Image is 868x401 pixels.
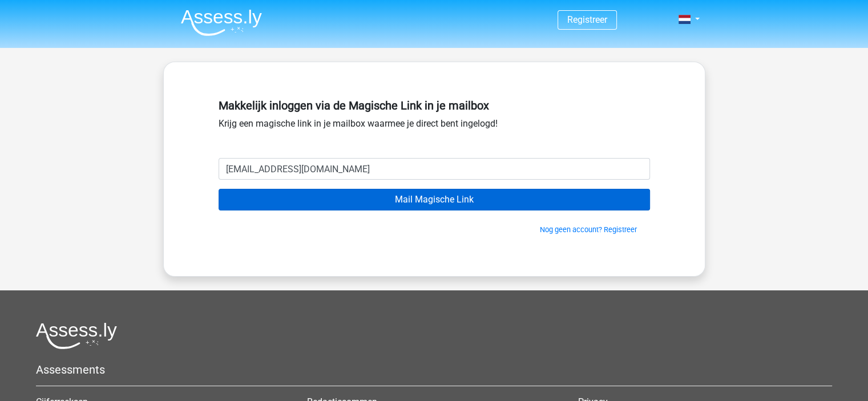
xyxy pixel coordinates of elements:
div: Krijg een magische link in je mailbox waarmee je direct bent ingelogd! [219,94,650,158]
input: Mail Magische Link [219,189,650,210]
h5: Makkelijk inloggen via de Magische Link in je mailbox [219,99,650,112]
h5: Assessments [36,363,832,376]
a: Nog geen account? Registreer [540,225,637,234]
img: Assessly logo [36,322,117,349]
input: Email [219,158,650,180]
img: Assessly [181,9,262,36]
a: Registreer [567,14,607,25]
